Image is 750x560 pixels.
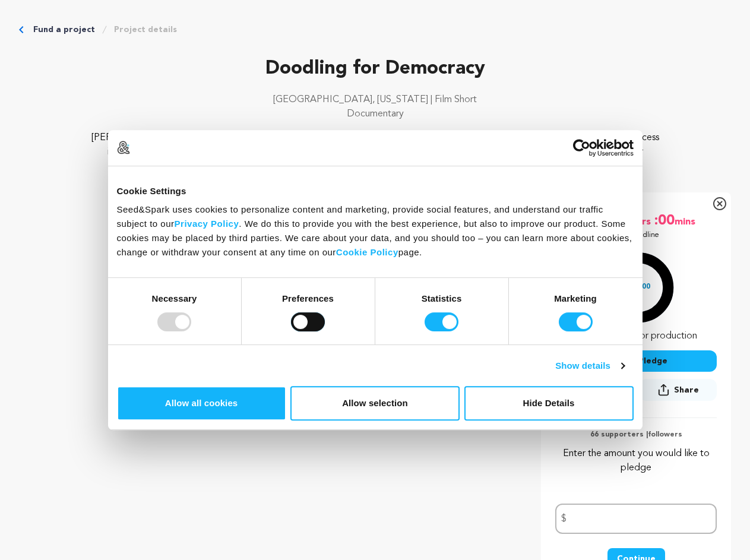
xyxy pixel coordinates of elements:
[282,293,334,303] strong: Preferences
[19,93,731,107] p: [GEOGRAPHIC_DATA], [US_STATE] | Film Short
[19,55,731,83] p: Doodling for Democracy
[555,359,624,373] a: Show details
[561,512,567,526] span: $
[640,379,717,406] span: Share
[117,141,130,154] img: logo
[90,131,660,173] p: [PERSON_NAME]'s story is a roadmap for how to grow voting champions from people who have felt lef...
[175,219,239,229] a: Privacy Policy
[653,211,675,230] span: :00
[19,24,731,36] div: Breadcrumb
[117,203,634,260] div: Seed&Spark uses cookies to personalize content and marketing, provide social features, and unders...
[555,447,717,475] p: Enter the amount you would like to pledge
[640,379,717,401] button: Share
[422,293,462,303] strong: Statistics
[530,139,634,157] a: Usercentrics Cookiebot - opens in a new window
[152,293,197,303] strong: Necessary
[554,293,597,303] strong: Marketing
[336,247,398,257] a: Cookie Policy
[117,184,634,198] div: Cookie Settings
[33,24,95,36] a: Fund a project
[290,386,460,420] button: Allow selection
[555,430,717,439] p: 66 supporters | followers
[117,386,286,420] button: Allow all cookies
[674,384,699,396] span: Share
[114,24,177,36] a: Project details
[675,211,698,230] span: mins
[637,211,653,230] span: hrs
[19,107,731,121] p: Documentary
[464,386,634,420] button: Hide Details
